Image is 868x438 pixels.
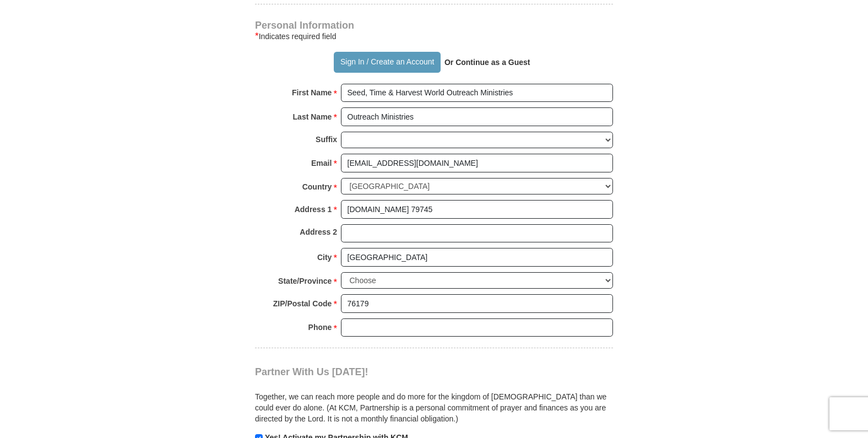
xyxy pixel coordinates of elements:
[311,155,332,171] strong: Email
[278,273,332,289] strong: State/Province
[273,296,332,311] strong: ZIP/Postal Code
[255,30,613,43] div: Indicates required field
[444,58,530,67] strong: Or Continue as a Guest
[317,250,332,265] strong: City
[302,179,332,194] strong: Country
[334,52,440,73] button: Sign In / Create an Account
[293,109,332,125] strong: Last Name
[300,224,337,240] strong: Address 2
[295,202,332,217] strong: Address 1
[292,85,332,100] strong: First Name
[255,391,613,424] p: Together, we can reach more people and do more for the kingdom of [DEMOGRAPHIC_DATA] than we coul...
[308,320,332,335] strong: Phone
[316,132,337,147] strong: Suffix
[255,366,368,377] span: Partner With Us [DATE]!
[255,21,613,30] h4: Personal Information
